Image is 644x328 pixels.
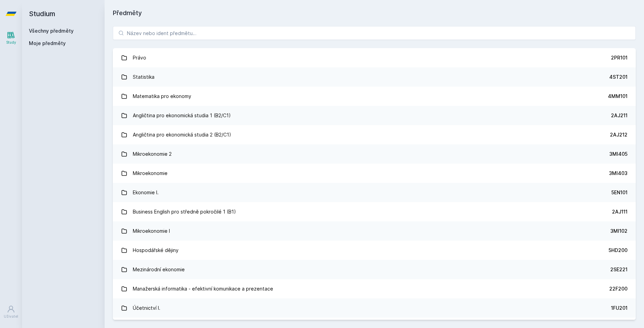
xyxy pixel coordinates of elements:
[609,151,627,157] div: 3MI405
[113,202,636,221] a: Business English pro středně pokročilé 1 (B1) 2AJ111
[1,302,21,322] a: Uživatel
[113,164,636,183] a: Mikroekonomie 3MI403
[133,186,159,199] div: Ekonomie I.
[609,170,627,177] div: 3MI403
[113,125,636,144] a: Angličtina pro ekonomická studia 2 (B2/C1) 2AJ212
[4,314,18,319] div: Uživatel
[113,183,636,202] a: Ekonomie I. 5EN101
[611,54,627,61] div: 2PR101
[113,8,636,18] h1: Předměty
[113,221,636,241] a: Mikroekonomie I 3MI102
[113,106,636,125] a: Angličtina pro ekonomická studia 1 (B2/C1) 2AJ211
[113,26,636,40] input: Název nebo ident předmětu…
[113,279,636,298] a: Manažerská informatika - efektivní komunikace a prezentace 22F200
[133,224,170,238] div: Mikroekonomie I
[609,285,627,292] div: 22F200
[29,40,66,47] span: Moje předměty
[113,144,636,164] a: Mikroekonomie 2 3MI405
[133,243,179,257] div: Hospodářské dějiny
[6,40,16,45] div: Study
[113,260,636,279] a: Mezinárodní ekonomie 2SE221
[113,67,636,87] a: Statistika 4ST201
[133,109,231,122] div: Angličtina pro ekonomická studia 1 (B2/C1)
[133,70,154,84] div: Statistika
[611,112,627,119] div: 2AJ211
[610,266,627,273] div: 2SE221
[611,189,627,196] div: 5EN101
[133,205,236,219] div: Business English pro středně pokročilé 1 (B1)
[1,28,21,48] a: Study
[610,228,627,234] div: 3MI102
[133,282,273,296] div: Manažerská informatika - efektivní komunikace a prezentace
[133,147,172,161] div: Mikroekonomie 2
[133,128,231,142] div: Angličtina pro ekonomická studia 2 (B2/C1)
[113,48,636,67] a: Právo 2PR101
[609,74,627,80] div: 4ST201
[133,263,185,276] div: Mezinárodní ekonomie
[612,208,627,215] div: 2AJ111
[113,241,636,260] a: Hospodářské dějiny 5HD200
[611,305,627,311] div: 1FU201
[133,301,160,315] div: Účetnictví I.
[113,87,636,106] a: Matematika pro ekonomy 4MM101
[29,28,74,34] a: Všechny předměty
[609,247,627,254] div: 5HD200
[608,93,627,100] div: 4MM101
[133,89,191,103] div: Matematika pro ekonomy
[133,166,168,180] div: Mikroekonomie
[113,298,636,318] a: Účetnictví I. 1FU201
[610,131,627,138] div: 2AJ212
[133,51,146,65] div: Právo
